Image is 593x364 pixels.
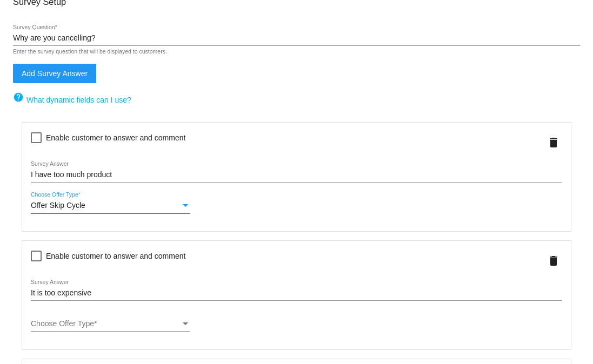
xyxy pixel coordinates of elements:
[31,289,562,298] input: Survey Answer
[31,201,85,210] span: Offer Skip Cycle
[13,92,580,105] a: What dynamic fields can I use?
[13,64,96,83] button: Add Survey Answer
[13,49,167,55] div: Enter the survey question that will be displayed to customers.
[13,34,580,43] input: Survey Question
[31,201,190,210] mat-select: Choose Offer Type
[547,254,560,267] mat-icon: delete
[13,92,24,105] mat-icon: help
[46,250,185,262] span: Enable customer to answer and comment
[31,319,94,328] span: Choose Offer Type
[547,136,560,149] mat-icon: delete
[22,69,88,78] span: Add Survey Answer
[31,320,190,328] mat-select: Choose Offer Type
[46,131,185,144] span: Enable customer to answer and comment
[31,171,562,179] input: Survey Answer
